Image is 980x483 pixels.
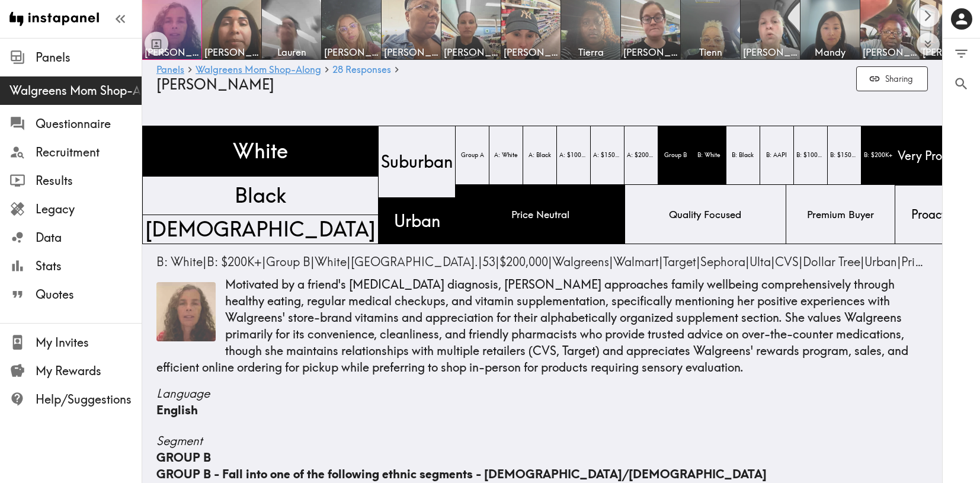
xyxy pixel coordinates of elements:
[953,46,969,62] span: Filter Responses
[917,33,940,56] button: Expand to show all items
[156,254,207,269] span: |
[444,46,498,59] span: [PERSON_NAME]
[750,254,771,269] span: Ulta
[794,149,827,162] span: B: $100-149K
[315,254,347,269] span: White
[526,149,553,162] span: A: Black
[803,254,864,269] span: |
[803,254,860,269] span: Dollar Tree
[895,145,976,166] span: Very Proactive
[591,149,624,162] span: A: $150-199K
[207,254,266,269] span: |
[156,282,216,341] img: Thumbnail
[856,66,928,92] button: Sharing
[700,254,745,269] span: Sephora
[492,149,520,162] span: A: White
[264,46,319,59] span: Lauren
[775,254,803,269] span: |
[864,254,901,269] span: |
[36,201,142,217] span: Legacy
[764,149,789,162] span: B: AAPI
[351,254,478,269] span: [GEOGRAPHIC_DATA].
[230,135,290,168] span: White
[499,254,548,269] span: $200,000
[729,149,756,162] span: B: Black
[613,254,659,269] span: Walmart
[499,254,552,269] span: |
[143,213,378,246] span: [DEMOGRAPHIC_DATA]
[156,75,274,93] span: [PERSON_NAME]
[332,65,391,76] a: 28 Responses
[156,385,928,402] span: Language
[36,172,142,189] span: Results
[332,65,391,74] span: 28 Responses
[145,32,168,56] button: Toggle between responses and questions
[700,254,750,269] span: |
[145,46,199,59] span: [PERSON_NAME]
[504,46,558,59] span: [PERSON_NAME]
[36,229,142,246] span: Data
[459,149,486,162] span: Group A
[384,46,438,59] span: [PERSON_NAME]
[953,76,969,92] span: Search
[232,179,289,212] span: Black
[663,254,700,269] span: |
[156,65,184,76] a: Panels
[662,149,689,162] span: Group B
[36,334,142,351] span: My Invites
[683,46,738,59] span: Tienn
[36,258,142,274] span: Stats
[36,144,142,161] span: Recruitment
[861,149,895,162] span: B: $200K+
[482,254,495,269] span: 53
[315,254,351,269] span: |
[156,276,928,376] p: Motivated by a friend's [MEDICAL_DATA] diagnosis, [PERSON_NAME] approaches family wellbeing compr...
[36,116,142,132] span: Questionnaire
[909,204,962,225] span: Proactive
[943,69,980,99] button: Search
[9,82,142,99] span: Walgreens Mom Shop-Along
[557,149,590,162] span: A: $100-149K
[36,391,142,408] span: Help/Suggestions
[624,149,658,162] span: A: $200K+
[266,254,310,269] span: Group B
[743,46,798,59] span: [PERSON_NAME]
[324,46,379,59] span: [PERSON_NAME]
[509,205,572,223] span: Price Neutral
[750,254,775,269] span: |
[392,207,443,235] span: Urban
[552,254,613,269] span: |
[266,254,315,269] span: |
[552,254,609,269] span: Walgreens
[36,363,142,379] span: My Rewards
[482,254,499,269] span: |
[156,450,211,465] span: GROUP B
[204,46,259,59] span: [PERSON_NAME]
[563,46,618,59] span: Tierra
[613,254,663,269] span: |
[379,148,455,175] span: Suburban
[667,205,744,223] span: Quality Focused
[901,254,974,269] span: |
[36,286,142,303] span: Quotes
[663,254,696,269] span: Target
[623,46,678,59] span: [PERSON_NAME]
[156,433,928,449] span: Segment
[196,65,321,76] a: Walgreens Mom Shop-Along
[36,49,142,66] span: Panels
[805,205,876,223] span: Premium Buyer
[775,254,799,269] span: CVS
[828,149,861,162] span: B: $150-199K
[156,402,198,417] span: English
[943,39,980,69] button: Filter Responses
[864,254,897,269] span: Urban
[351,254,482,269] span: |
[917,4,940,27] button: Scroll right
[863,46,917,59] span: [PERSON_NAME]
[156,254,203,269] span: B: White
[901,254,970,269] span: Price Neutral
[803,46,857,59] span: Mandy
[207,254,262,269] span: B: $200K+
[695,149,723,162] span: B: White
